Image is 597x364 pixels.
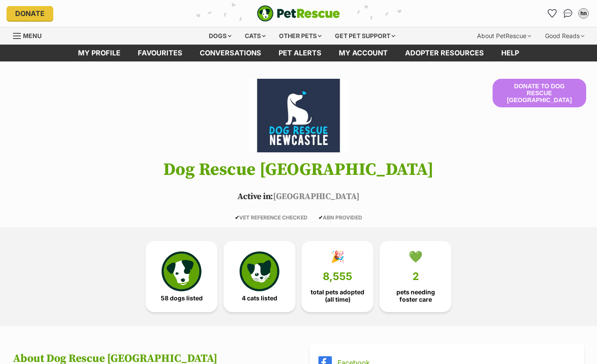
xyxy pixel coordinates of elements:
[577,6,591,20] button: My account
[329,27,401,45] div: Get pet support
[235,214,308,221] span: VET REFERENCE CHECKED
[257,5,340,22] img: logo-e224e6f780fb5917bec1dbf3a21bbac754714ae5b6737aabdf751b685950b380.svg
[237,191,273,202] span: Active in:
[270,45,330,61] a: Pet alerts
[539,27,591,45] div: Good Reads
[161,295,203,302] span: 58 dogs listed
[396,45,493,61] a: Adopter resources
[224,241,295,312] a: 4 cats listed
[545,6,559,20] a: Favourites
[203,27,237,45] div: Dogs
[69,45,129,61] a: My profile
[409,250,422,263] div: 💚
[242,295,277,302] span: 4 cats listed
[129,45,191,61] a: Favourites
[412,271,419,283] span: 2
[162,251,201,291] img: petrescue-icon-eee76f85a60ef55c4a1927667547b313a7c0e82042636edf73dce9c88f694885.svg
[249,79,348,152] img: Dog Rescue Newcastle
[331,250,344,263] div: 🎉
[6,6,53,21] a: Donate
[471,27,537,45] div: About PetRescue
[564,9,573,18] img: chat-41dd97257d64d25036548639549fe6c8038ab92f7586957e7f3b1b290dea8141.svg
[380,241,451,312] a: 💚 2 pets needing foster care
[239,27,272,45] div: Cats
[330,45,396,61] a: My account
[545,6,591,20] ul: Account quick links
[579,9,588,18] div: hn
[191,45,270,61] a: conversations
[13,27,48,43] a: Menu
[257,5,340,22] a: PetRescue
[235,214,239,221] icon: ✔
[302,241,373,312] a: 🎉 8,555 total pets adopted (all time)
[493,79,586,107] button: Donate to Dog Rescue [GEOGRAPHIC_DATA]
[23,32,42,39] span: Menu
[309,289,366,303] span: total pets adopted (all time)
[323,271,352,283] span: 8,555
[387,289,444,303] span: pets needing foster care
[273,27,328,45] div: Other pets
[240,251,279,291] img: cat-icon-068c71abf8fe30c970a85cd354bc8e23425d12f6e8612795f06af48be43a487a.svg
[493,45,528,61] a: Help
[318,214,362,221] span: ABN PROVIDED
[318,214,323,221] icon: ✔
[146,241,217,312] a: 58 dogs listed
[561,6,575,20] a: Conversations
